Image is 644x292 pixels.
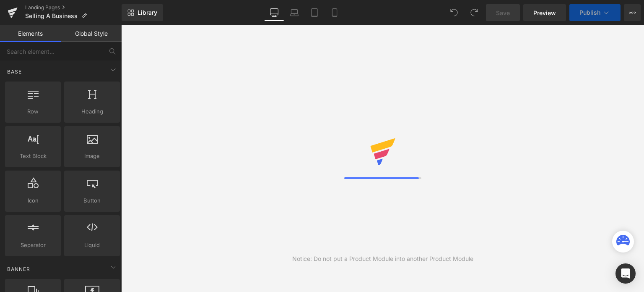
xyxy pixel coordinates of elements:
div: Notice: Do not put a Product Module into another Product Module [292,254,473,263]
button: Publish [569,4,621,21]
button: More [624,4,641,21]
a: New Library [122,4,163,21]
span: Heading [67,107,117,116]
span: Row [8,107,58,116]
div: Open Intercom Messenger [615,263,636,284]
span: Text Block [8,152,58,160]
span: Publish [579,9,600,16]
span: Button [67,196,117,205]
a: Global Style [61,25,122,42]
a: Landing Pages [25,4,122,11]
span: Library [138,9,157,16]
a: Preview [523,4,566,21]
button: Redo [466,4,483,21]
a: Laptop [284,4,304,21]
a: Tablet [304,4,325,21]
a: Desktop [264,4,284,21]
span: Preview [533,8,556,17]
span: Separator [8,241,58,250]
span: Image [67,152,117,160]
span: Banner [6,265,31,273]
span: Liquid [67,241,117,250]
span: Selling A Business [25,13,78,19]
button: Undo [446,4,462,21]
span: Icon [8,196,58,205]
span: Base [6,68,23,76]
a: Mobile [325,4,345,21]
span: Save [496,8,510,17]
